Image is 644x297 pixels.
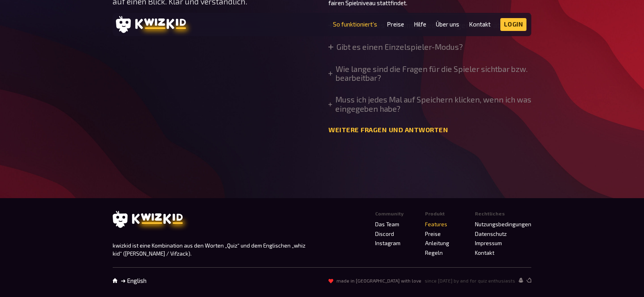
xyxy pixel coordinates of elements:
[475,211,505,217] span: Rechtliches
[333,21,377,28] a: So funktioniert's
[425,250,443,256] a: Regeln
[500,18,527,31] a: Login
[469,21,491,28] a: Kontakt
[425,231,441,237] a: Preise
[475,231,507,237] a: Datenschutz
[375,231,394,237] a: Discord
[375,240,400,246] a: Instagram
[328,95,531,113] summary: Muss ich jedes Mal auf Speichern klicken, wenn ich was eingegeben habe?
[425,240,449,246] a: Anleitung
[336,278,421,284] span: made in [GEOGRAPHIC_DATA] with love
[475,240,502,246] a: Impressum
[328,65,531,83] summary: Wie lange sind die Fragen für die Spieler sichtbar bzw. bearbeitbar?
[375,211,404,217] span: Community
[387,21,404,28] a: Preise
[328,126,448,134] a: Weitere Fragen und Antworten
[425,278,515,284] span: since [DATE] by and for quiz enthusiasts
[328,43,463,51] summary: Gibt es einen Einzelspieler-Modus?
[436,21,459,28] a: Über uns
[475,221,531,227] a: Nutzungsbedingungen
[425,211,445,217] span: Produkt
[121,277,147,284] a: ➜ English
[414,21,426,28] a: Hilfe
[425,221,447,227] a: Features
[475,250,494,256] a: Kontakt
[113,242,312,258] p: kwizkid ist eine Kombination aus den Worten „Quiz“ und dem Englischen „whiz kid“ ([PERSON_NAME] /...
[375,221,399,227] a: Das Team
